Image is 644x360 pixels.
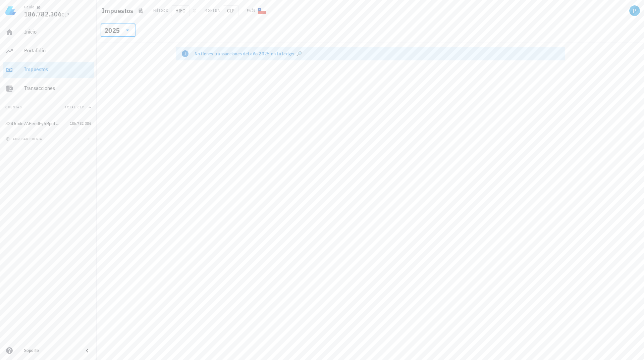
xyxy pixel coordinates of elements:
[102,5,136,16] h1: Impuestos
[24,348,78,353] div: Soporte
[4,136,45,142] button: agregar cuenta
[171,5,190,16] span: HIFO
[205,8,220,13] div: Moneda
[247,8,256,13] div: País
[5,5,16,16] img: LedgiFi
[629,5,640,16] div: avatar
[65,105,85,109] span: Total CLP
[24,47,91,54] div: Portafolio
[24,9,62,18] span: 186.782.306
[24,29,91,35] div: Inicio
[258,7,266,15] div: CL-icon
[62,12,69,18] span: CLP
[105,27,120,34] div: 2025
[3,81,94,97] a: Transacciones
[70,121,91,126] span: 186.782.306
[101,23,136,37] div: 2025
[24,66,91,72] div: Impuestos
[7,137,42,141] span: agregar cuenta
[3,99,94,115] button: CuentasTotal CLP
[153,8,168,13] div: Método
[3,115,94,132] a: 3246bdeZAPeedFy5RpoLkzyGGWfoyfA5M6 186.782.306
[5,121,60,126] div: 3246bdeZAPeedFy5RpoLkzyGGWfoyfA5M6
[24,85,91,91] div: Transacciones
[223,5,239,16] span: CLP
[3,43,94,59] a: Portafolio
[195,50,560,57] div: No tienes transacciones del año 2025 en tu ledger 🔎
[3,24,94,40] a: Inicio
[24,4,34,10] div: Paulo
[3,62,94,78] a: Impuestos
